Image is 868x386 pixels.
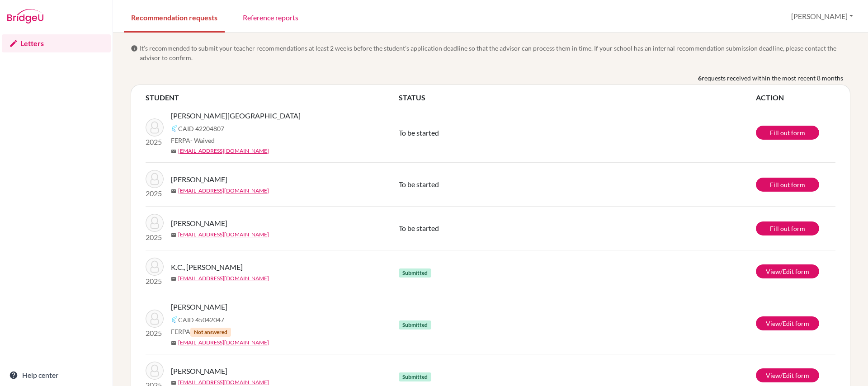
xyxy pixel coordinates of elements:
[178,231,269,239] a: [EMAIL_ADDRESS][DOMAIN_NAME]
[2,366,111,384] a: Help center
[236,1,306,33] a: Reference reports
[171,316,178,323] img: Common App logo
[787,8,857,25] button: [PERSON_NAME]
[399,180,439,188] span: To be started
[171,125,178,132] img: Common App logo
[702,73,843,83] span: requests received within the most recent 8 months
[171,149,176,154] span: mail
[171,188,176,194] span: mail
[171,136,215,145] span: FERPA
[171,366,227,377] span: [PERSON_NAME]
[146,214,164,232] img: Chaudhary, Nisha
[146,276,164,287] p: 2025
[399,372,431,381] span: Submitted
[178,187,269,195] a: [EMAIL_ADDRESS][DOMAIN_NAME]
[140,43,850,62] span: It’s recommended to submit your teacher recommendations at least 2 weeks before the student’s app...
[399,128,439,137] span: To be started
[178,274,269,282] a: [EMAIL_ADDRESS][DOMAIN_NAME]
[756,264,819,278] a: View/Edit form
[171,232,176,238] span: mail
[146,137,164,147] p: 2025
[171,380,176,386] span: mail
[146,232,164,243] p: 2025
[190,137,215,144] span: - Waived
[171,340,176,346] span: mail
[171,218,227,229] span: [PERSON_NAME]
[7,9,43,24] img: Bridge-U
[131,45,138,52] span: info
[698,73,702,83] b: 6
[756,368,819,382] a: View/Edit form
[399,224,439,232] span: To be started
[756,221,819,235] a: Fill out form
[146,310,164,328] img: Ghimire, Samiksha
[146,362,164,380] img: Bhandari, Nisha
[399,268,431,278] span: Submitted
[146,328,164,339] p: 2025
[124,1,225,33] a: Recommendation requests
[178,124,224,133] span: CAID 42204807
[146,92,399,103] th: STUDENT
[146,258,164,276] img: K.C., Nischal
[171,276,176,282] span: mail
[171,262,243,273] span: K.C., [PERSON_NAME]
[190,328,231,337] span: Not answered
[146,170,164,188] img: Chaudhary, Nisha
[146,188,164,199] p: 2025
[756,178,819,192] a: Fill out form
[171,174,227,185] span: [PERSON_NAME]
[178,315,224,325] span: CAID 45042047
[399,92,756,103] th: STATUS
[756,316,819,330] a: View/Edit form
[171,110,301,121] span: [PERSON_NAME][GEOGRAPHIC_DATA]
[756,126,819,140] a: Fill out form
[399,320,431,330] span: Submitted
[178,147,269,155] a: [EMAIL_ADDRESS][DOMAIN_NAME]
[178,339,269,347] a: [EMAIL_ADDRESS][DOMAIN_NAME]
[146,118,164,137] img: Adhikari, Suraj
[171,301,227,312] span: [PERSON_NAME]
[171,327,231,337] span: FERPA
[756,92,835,103] th: ACTION
[2,34,111,52] a: Letters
